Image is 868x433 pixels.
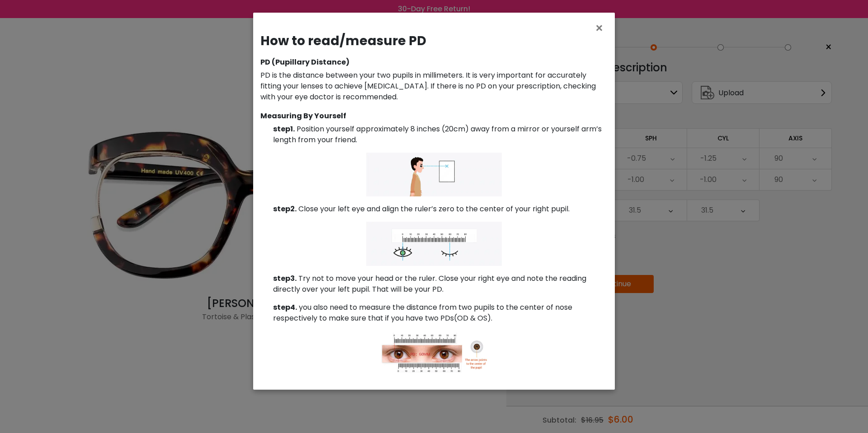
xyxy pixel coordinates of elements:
[298,204,570,214] span: Close your left eye and align the ruler’s zero to the center of your right pupil.
[273,204,297,214] span: step2.
[260,33,608,49] h3: How to read/measure PD
[366,153,502,196] img: 1554867363006041784.png
[260,112,608,120] h6: Measuring By Yourself
[260,58,608,66] h6: PD (Pupillary Distance)
[366,331,502,375] img: 1552951958740027499.png
[594,20,608,35] button: Close
[273,273,586,294] span: Try not to move your head or the ruler. Close your right eye and note the reading directly over y...
[260,70,608,102] p: PD is the distance between your two pupils in millimeters. It is very important for accurately fi...
[273,124,602,145] span: Position yourself approximately 8 inches (20cm) away from a mirror or yourself arm’s length from ...
[594,19,608,38] span: ×
[273,302,572,323] span: you also need to measure the distance from two pupils to the center of nose respectively to make ...
[366,222,502,265] img: 1554867376842025662.png
[273,124,295,134] span: step1.
[273,302,297,312] span: step4.
[273,273,297,284] span: step3.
